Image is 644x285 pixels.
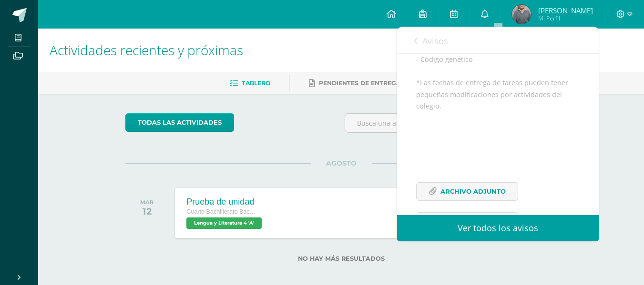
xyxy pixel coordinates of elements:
span: Tablero [242,79,270,87]
div: Prueba de unidad [186,197,264,207]
span: Pendientes de entrega [319,79,400,87]
span: Mi Perfil [538,14,593,22]
span: Actividades recientes y próximas [50,41,243,59]
a: Ver todos los avisos [397,215,599,241]
input: Busca una actividad próxima aquí... [345,114,556,132]
img: 1b81ffb1054cee16f8981d9b3bc82726.png [512,5,531,24]
span: AGOSTO [311,159,372,167]
div: 12 [140,206,153,217]
a: Pendientes de entrega [309,76,400,91]
span: Cuarto Bachillerato Bachillerato en CCLL con Orientación en Diseño Gráfico [186,208,258,215]
a: Archivo Adjunto [416,182,518,201]
div: MAR [140,199,153,206]
a: Archivo Adjunto [416,212,518,231]
span: [PERSON_NAME] [538,6,593,15]
a: todas las Actividades [125,113,234,132]
span: Avisos [422,35,448,47]
span: Archivo Adjunto [440,213,506,230]
label: No hay más resultados [125,255,557,262]
a: Tablero [230,76,270,91]
span: Archivo Adjunto [440,183,506,200]
div: TEMAS: - Método científico - Teoría celular - Taxonomía - Código genético *Las fechas de entrega ... [416,7,580,242]
span: Lengua y Literatura 4 'A' [186,217,262,229]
